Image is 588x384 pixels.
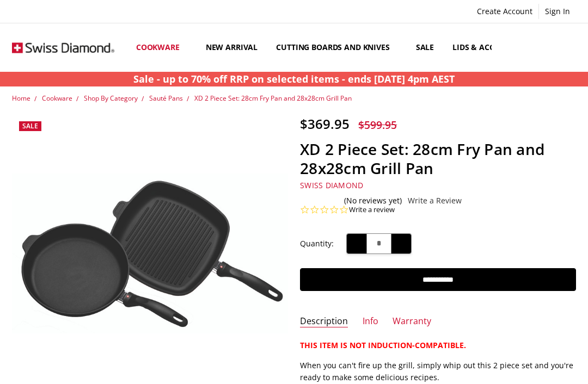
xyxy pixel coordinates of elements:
[12,174,287,333] img: XD 2 Piece Set: 28cm Fry Pan and 28x28cm Grill Pan
[42,94,72,103] a: Cookware
[539,4,576,19] a: Sign In
[393,315,431,328] a: Warranty
[471,4,538,19] a: Create Account
[300,140,575,178] h1: XD 2 Piece Set: 28cm Fry Pan and 28x28cm Grill Pan
[300,340,466,350] strong: THIS ITEM IS NOT INDUCTION-COMPATIBLE.
[363,315,378,328] a: Info
[300,360,575,384] p: When you can't fire up the grill, simply whip out this 2 piece set and you're ready to make some ...
[267,23,407,72] a: Cutting boards and knives
[358,117,397,132] span: $599.95
[84,94,138,103] a: Shop By Category
[194,94,352,103] a: XD 2 Piece Set: 28cm Fry Pan and 28x28cm Grill Pan
[408,196,462,205] a: Write a Review
[300,115,350,133] span: $369.95
[300,238,334,250] label: Quantity:
[149,94,183,103] a: Sauté Pans
[197,23,267,72] a: New arrival
[443,23,546,72] a: Lids & Accessories
[127,23,197,72] a: Cookware
[22,121,38,131] span: Sale
[300,180,363,190] a: Swiss Diamond
[300,315,348,328] a: Description
[12,94,30,103] a: Home
[344,196,402,205] span: (No reviews yet)
[407,23,443,72] a: Sale
[12,27,114,68] img: Free Shipping On Every Order
[133,72,455,85] strong: Sale - up to 70% off RRP on selected items - ends [DATE] 4pm AEST
[349,205,395,215] a: Write a review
